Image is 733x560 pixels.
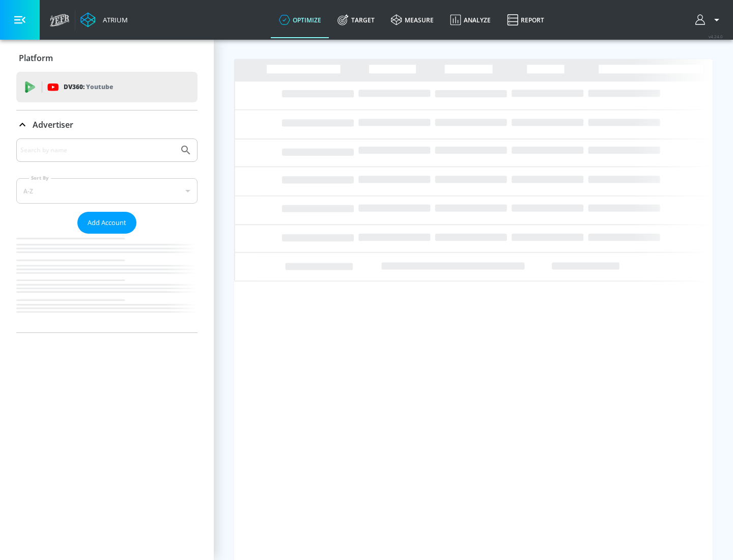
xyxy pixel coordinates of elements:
[271,2,329,38] a: optimize
[86,81,113,92] p: Youtube
[16,72,198,102] div: DV360: Youtube
[16,110,198,139] div: Advertiser
[329,2,383,38] a: Target
[709,34,723,39] span: v 4.24.0
[33,119,73,130] p: Advertiser
[20,144,175,157] input: Search by name
[99,15,128,24] div: Atrium
[16,178,198,204] div: A-Z
[19,52,53,64] p: Platform
[77,212,136,234] button: Add Account
[80,12,128,27] a: Atrium
[16,234,198,332] nav: list of Advertiser
[442,2,499,38] a: Analyze
[16,44,198,72] div: Platform
[88,217,126,229] span: Add Account
[383,2,442,38] a: measure
[29,175,51,181] label: Sort By
[16,138,198,332] div: Advertiser
[64,81,113,93] p: DV360:
[499,2,552,38] a: Report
